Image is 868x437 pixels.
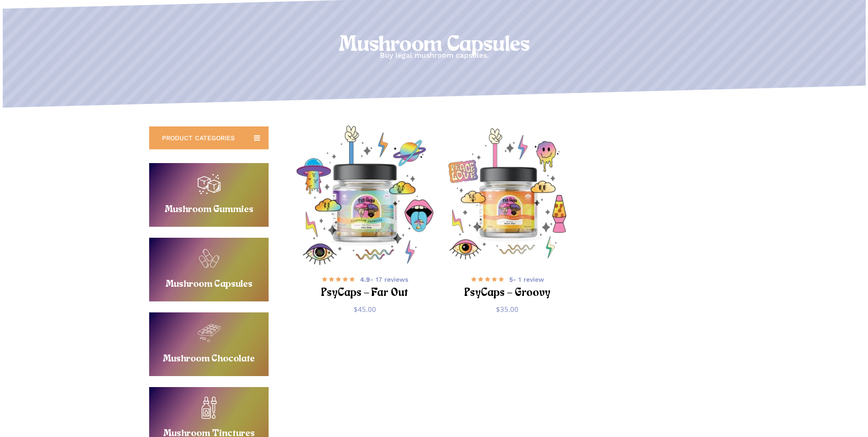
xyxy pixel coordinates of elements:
[298,128,432,262] a: PsyCaps - Far Out
[452,273,563,298] a: 5- 1 review PsyCaps – Groovy
[309,285,421,302] h2: PsyCaps – Far Out
[354,305,358,314] span: $
[309,273,421,298] a: 4.9- 17 reviews PsyCaps – Far Out
[354,305,376,314] bdi: 45.00
[441,128,575,262] img: Psychedelic mushroom capsules with colorful retro design.
[441,128,575,262] a: PsyCaps - Groovy
[509,276,513,283] b: 5
[162,133,235,142] span: PRODUCT CATEGORIES
[149,126,269,149] a: PRODUCT CATEGORIES
[295,126,434,265] img: Psychedelic mushroom capsules with colorful illustrations.
[496,305,500,314] span: $
[452,285,563,302] h2: PsyCaps – Groovy
[360,275,408,284] span: - 17 reviews
[496,305,518,314] bdi: 35.00
[509,275,544,284] span: - 1 review
[360,276,370,283] b: 4.9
